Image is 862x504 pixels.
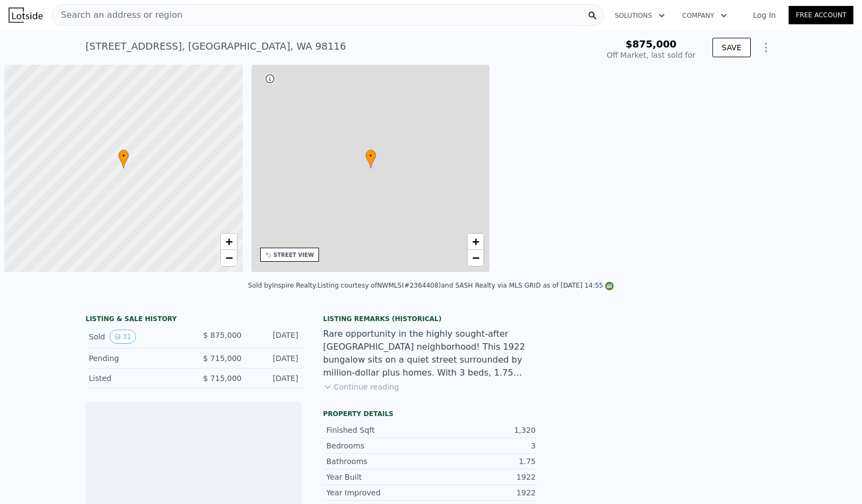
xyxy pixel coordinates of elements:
div: Pending [89,353,185,364]
div: [DATE] [250,330,298,344]
div: Finished Sqft [327,425,431,435]
button: SAVE [712,38,750,57]
span: $ 715,000 [203,374,241,383]
div: 3 [431,440,536,451]
div: 1,320 [431,425,536,435]
a: Zoom in [221,234,237,250]
button: Solutions [606,6,674,25]
span: $ 875,000 [203,331,241,339]
div: Property details [323,410,539,418]
div: Listing Remarks (Historical) [323,315,539,323]
span: $ 715,000 [203,354,241,363]
span: − [472,251,479,264]
a: Zoom out [467,250,484,266]
div: 1.75 [431,456,536,467]
span: + [225,235,232,248]
div: Listed [89,373,185,384]
div: LISTING & SALE HISTORY [86,315,302,325]
span: + [472,235,479,248]
div: 1922 [431,472,536,482]
span: • [365,151,376,161]
button: Company [674,6,736,25]
div: Bedrooms [327,440,431,451]
span: Search an address or region [52,9,182,22]
span: $875,000 [626,38,677,50]
button: Show Options [755,37,777,58]
a: Zoom in [467,234,484,250]
div: STREET VIEW [274,251,314,259]
div: Bathrooms [327,456,431,467]
button: Continue reading [323,382,399,392]
div: Sold by Inspire Realty . [248,282,317,289]
a: Free Account [789,6,853,24]
div: Year Built [327,472,431,482]
div: Sold [89,330,185,344]
a: Zoom out [221,250,237,266]
div: Rare opportunity in the highly sought-after [GEOGRAPHIC_DATA] neighborhood! This 1922 bungalow si... [323,328,539,379]
span: − [225,251,232,264]
div: • [365,149,376,168]
div: Year Improved [327,487,431,498]
div: [STREET_ADDRESS] , [GEOGRAPHIC_DATA] , WA 98116 [86,39,347,54]
img: NWMLS Logo [605,282,614,290]
div: Listing courtesy of NWMLS (#2364408) and SASH Realty via MLS GRID as of [DATE] 14:55 [317,282,614,289]
div: Off Market, last sold for [607,50,695,60]
div: • [118,149,129,168]
span: • [118,151,129,161]
button: View historical data [110,330,136,344]
div: [DATE] [250,373,298,384]
img: Lotside [9,8,43,23]
div: 1922 [431,487,536,498]
div: [DATE] [250,353,298,364]
a: Log In [740,10,789,21]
